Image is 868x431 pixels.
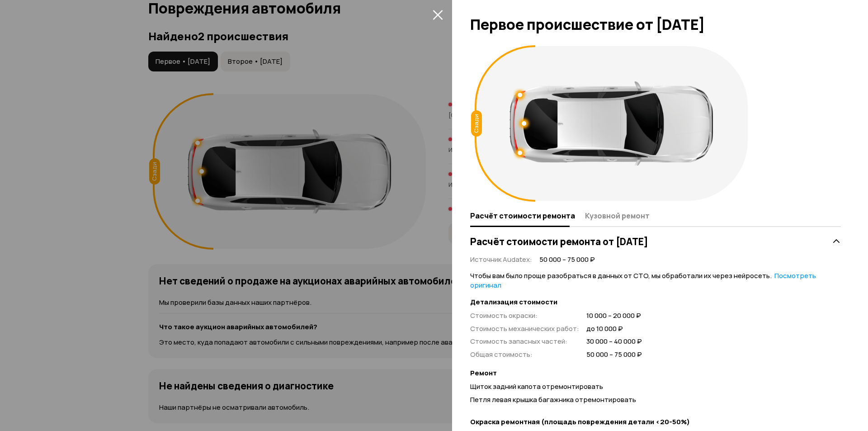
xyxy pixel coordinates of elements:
[470,271,816,290] a: Посмотреть оригинал
[470,324,579,333] span: Стоимость механических работ :
[470,369,841,378] strong: Ремонт
[470,382,603,391] span: Щиток задний капота отремонтировать
[470,350,533,359] span: Общая стоимость :
[470,255,532,264] span: Источник Audatex :
[470,298,841,307] strong: Детализация стоимости
[470,395,636,404] span: Петля левая крышка багажника отремонтировать
[586,311,642,321] span: 10 000 – 20 000 ₽
[470,417,841,427] strong: Окраска ремонтная (площадь повреждения детали <20-50%)
[539,255,595,265] span: 50 000 – 75 000 ₽
[586,324,642,334] span: до 10 000 ₽
[470,336,567,346] span: Стоимость запасных частей :
[470,236,648,247] h3: Расчёт стоимости ремонта от [DATE]
[471,110,482,137] div: Сзади
[585,211,650,220] span: Кузовной ремонт
[470,271,816,290] span: Чтобы вам было проще разобраться в данных от СТО, мы обработали их через нейросеть.
[470,211,575,220] span: Расчёт стоимости ремонта
[470,311,538,320] span: Стоимость окраски :
[586,337,642,346] span: 30 000 – 40 000 ₽
[430,7,445,22] button: закрыть
[586,350,642,360] span: 50 000 – 75 000 ₽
